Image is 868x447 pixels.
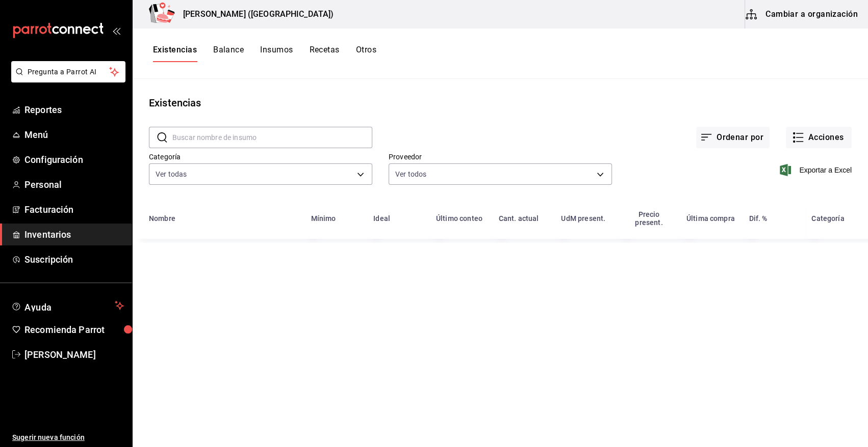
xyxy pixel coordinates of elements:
[24,203,124,216] span: Facturación
[24,153,124,166] span: Configuración
[624,210,674,227] div: Precio present.
[811,214,844,222] div: Categoría
[311,214,336,222] div: Mínimo
[149,214,175,222] div: Nombre
[175,8,334,20] h3: [PERSON_NAME] ([GEOGRAPHIC_DATA])
[24,128,124,142] span: Menú
[373,214,390,222] div: Ideal
[149,153,372,160] label: Categoría
[356,45,376,62] button: Otros
[389,153,612,160] label: Proveedor
[749,214,768,222] div: Dif. %
[24,228,124,241] span: Inventarios
[11,61,125,82] button: Pregunta a Parrot AI
[24,253,124,266] span: Suscripción
[28,67,110,77] span: Pregunta a Parrot AI
[24,348,124,361] span: [PERSON_NAME]
[24,323,124,337] span: Recomienda Parrot
[696,127,770,148] button: Ordenar por
[153,45,197,62] button: Existencias
[786,127,852,148] button: Acciones
[153,45,376,62] div: navigation tabs
[24,178,124,191] span: Personal
[149,95,201,110] div: Existencias
[782,164,852,176] button: Exportar a Excel
[7,74,125,85] a: Pregunta a Parrot AI
[156,169,187,179] span: Ver todas
[112,26,120,35] button: open_drawer_menu
[499,214,539,222] div: Cant. actual
[561,214,605,222] div: UdM present.
[24,299,111,312] span: Ayuda
[260,45,293,62] button: Insumos
[172,127,372,148] input: Buscar nombre de insumo
[436,214,482,222] div: Último conteo
[309,45,339,62] button: Recetas
[24,103,124,117] span: Reportes
[12,432,124,443] span: Sugerir nueva función
[395,169,426,179] span: Ver todos
[686,214,735,222] div: Última compra
[213,45,244,62] button: Balance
